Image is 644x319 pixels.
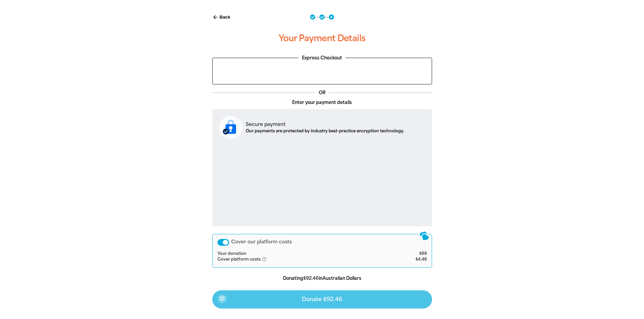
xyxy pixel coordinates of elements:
[246,128,404,134] p: Our payments are protected by industry best-practice encryption technology.
[246,121,404,128] p: Secure payment
[319,15,325,20] button: Navigate to step 2 of 3 to enter your details
[217,251,388,257] td: Your donation
[310,15,315,20] button: Navigate to step 1 of 3 to enter your donation amount
[218,144,427,220] iframe: Secure payment input frame
[210,11,233,23] button: Back
[315,89,329,96] p: OR
[262,257,272,262] i: help_outlined
[299,55,345,61] legend: Express Checkout
[212,275,432,282] p: Donating in Australian Dollars
[303,276,319,281] b: $92.46
[212,28,432,49] h3: Your Payment Details
[212,14,218,20] i: arrow_back
[329,15,334,20] button: Navigate to step 3 of 3 to enter your payment details
[388,251,427,257] td: $88
[216,61,428,80] iframe: PayPal-paypal
[217,257,388,263] td: Cover platform costs
[217,239,229,246] button: Cover our platform costs
[212,99,432,106] p: Enter your payment details
[388,257,427,263] td: $4.46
